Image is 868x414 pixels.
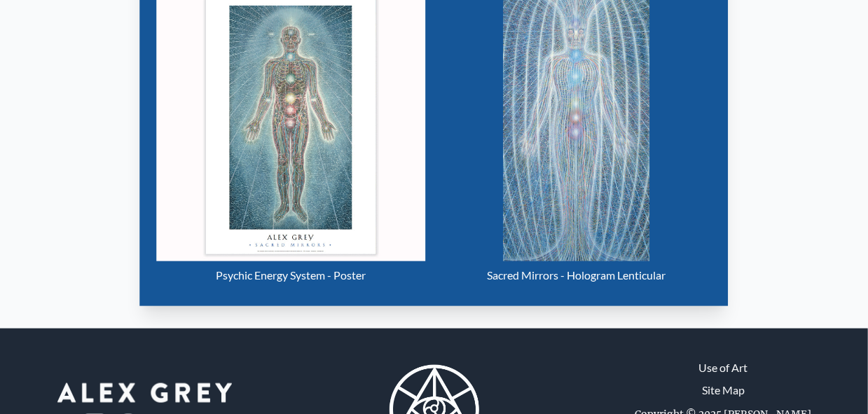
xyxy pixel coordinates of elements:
[699,359,748,376] a: Use of Art
[702,382,745,399] a: Site Map
[442,261,711,289] div: Sacred Mirrors - Hologram Lenticular
[156,261,425,289] div: Psychic Energy System - Poster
